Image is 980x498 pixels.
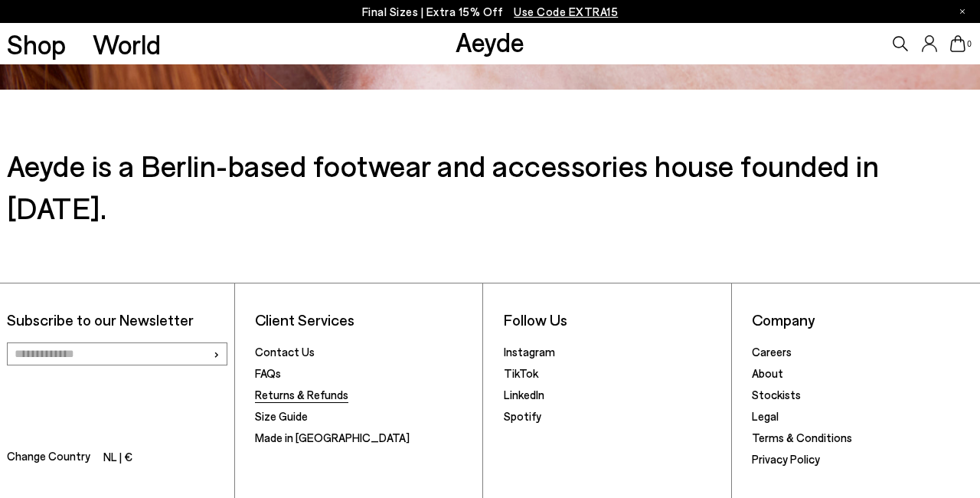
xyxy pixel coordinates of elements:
li: NL | € [103,447,132,469]
p: Final Sizes | Extra 15% Off [362,2,619,21]
a: 0 [950,35,965,52]
li: Client Services [255,310,475,329]
a: Privacy Policy [752,452,820,466]
span: › [213,342,220,365]
a: Aeyde [456,25,524,57]
span: Navigate to /collections/ss25-final-sizes [514,5,618,18]
li: Follow Us [504,310,724,329]
a: FAQs [255,366,281,380]
span: 0 [965,40,973,48]
a: World [93,31,161,57]
p: Subscribe to our Newsletter [7,310,227,329]
a: TikTok [504,366,538,380]
a: Spotify [504,409,541,423]
a: Made in [GEOGRAPHIC_DATA] [255,431,410,444]
a: Stockists [752,388,801,401]
a: Legal [752,409,779,423]
a: LinkedIn [504,388,544,401]
a: Contact Us [255,345,315,359]
li: Company [752,310,973,329]
a: Terms & Conditions [752,431,852,444]
a: Shop [7,31,66,57]
a: About [752,366,783,380]
a: Size Guide [255,409,308,423]
h3: Aeyde is a Berlin-based footwear and accessories house founded in [DATE]. [7,144,973,228]
span: Change Country [7,447,90,469]
a: Careers [752,345,792,359]
a: Returns & Refunds [255,388,348,401]
a: Instagram [504,345,555,359]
